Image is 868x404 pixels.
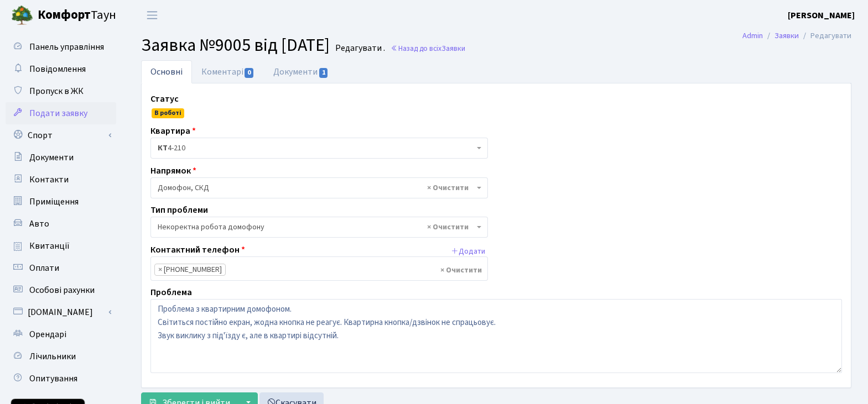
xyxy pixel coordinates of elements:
[427,182,469,193] span: Видалити всі елементи
[150,286,192,299] label: Проблема
[441,43,465,54] span: Заявки
[6,301,116,323] a: [DOMAIN_NAME]
[29,174,69,186] span: Контакти
[154,264,226,276] li: (050) 469-06-21
[141,33,330,58] span: Заявка №9005 від [DATE]
[6,279,116,301] a: Особові рахунки
[788,9,855,22] b: [PERSON_NAME]
[38,6,91,24] b: Комфорт
[6,213,116,235] a: Авто
[29,218,49,230] span: Авто
[799,30,851,42] li: Редагувати
[29,262,59,274] span: Оплати
[29,372,77,385] span: Опитування
[29,41,104,53] span: Панель управління
[6,102,116,124] a: Подати заявку
[6,124,116,146] a: Спорт
[726,24,868,48] nav: breadcrumb
[29,196,79,208] span: Приміщення
[150,299,842,373] textarea: Проблема з квартирним домофоном. Світиться постійно екран, жодна кнопка не реагує. Квартирна кноп...
[29,350,76,363] span: Лічильники
[264,60,338,83] a: Документи
[6,323,116,345] a: Орендарі
[150,203,208,217] label: Тип проблеми
[150,243,245,256] label: Контактний телефон
[333,43,385,54] small: Редагувати .
[150,124,196,138] label: Квартира
[150,217,488,238] span: Некоректна робота домофону
[138,6,166,24] button: Переключити навігацію
[6,58,116,80] a: Повідомлення
[319,68,328,78] span: 1
[38,6,116,25] span: Таун
[158,264,162,275] span: ×
[427,222,469,233] span: Видалити всі елементи
[29,85,84,97] span: Пропуск в ЖК
[29,63,86,75] span: Повідомлення
[29,328,66,340] span: Орендарі
[6,257,116,279] a: Оплати
[29,107,87,119] span: Подати заявку
[6,146,116,169] a: Документи
[6,169,116,191] a: Контакти
[11,4,33,27] img: logo.png
[788,9,855,22] a: [PERSON_NAME]
[448,243,488,260] button: Додати
[6,345,116,368] a: Лічильники
[152,108,184,118] span: В роботі
[775,30,799,41] a: Заявки
[245,68,253,78] span: 0
[158,143,474,154] span: <b>КТ</b>&nbsp;&nbsp;&nbsp;&nbsp;4-210
[6,235,116,257] a: Квитанції
[158,222,474,233] span: Некоректна робота домофону
[192,60,264,83] a: Коментарі
[6,80,116,102] a: Пропуск в ЖК
[150,138,488,159] span: <b>КТ</b>&nbsp;&nbsp;&nbsp;&nbsp;4-210
[391,43,465,54] a: Назад до всіхЗаявки
[29,284,95,296] span: Особові рахунки
[158,143,168,154] b: КТ
[440,265,482,276] span: Видалити всі елементи
[6,36,116,58] a: Панель управління
[150,92,179,106] label: Статус
[29,151,74,164] span: Документи
[158,182,474,193] span: Домофон, СКД
[29,240,70,252] span: Квитанції
[150,164,196,177] label: Напрямок
[742,30,763,41] a: Admin
[141,60,192,83] a: Основні
[150,177,488,198] span: Домофон, СКД
[6,368,116,390] a: Опитування
[6,191,116,213] a: Приміщення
